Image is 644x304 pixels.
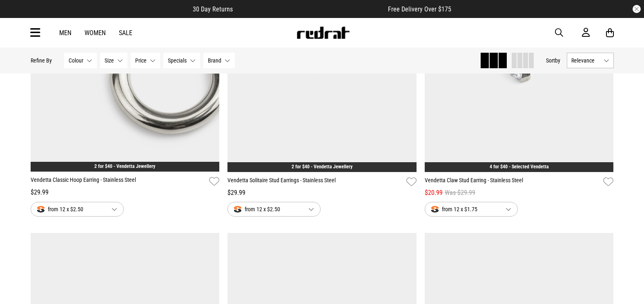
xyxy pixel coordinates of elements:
[31,202,124,217] button: from 12 x $2.50
[425,176,600,188] a: Vendetta Claw Stud Earring - Stainless Steel
[425,188,443,198] span: $20.99
[31,188,220,197] div: $29.99
[234,206,241,213] img: splitpay-icon.png
[37,204,105,214] span: from 12 x $2.50
[227,188,417,198] div: $29.99
[425,202,518,217] button: from 12 x $1.75
[203,53,235,68] button: Brand
[388,5,451,13] span: Free Delivery Over $175
[69,57,83,64] span: Colour
[168,57,187,64] span: Specials
[292,164,352,170] a: 2 for $40 - Vendetta Jewellery
[7,3,31,28] button: Open LiveChat chat widget
[193,5,233,13] span: 30 Day Returns
[37,206,45,213] img: splitpay-icon.png
[249,5,372,13] iframe: Customer reviews powered by Trustpilot
[131,53,160,68] button: Price
[227,176,403,188] a: Vendetta Solitaire Stud Earrings - Stainless Steel
[100,53,127,68] button: Size
[546,56,560,65] button: Sortby
[571,57,600,64] span: Relevance
[94,163,155,169] a: 2 for $40 - Vendetta Jewellery
[64,53,97,68] button: Colour
[490,164,549,170] a: 4 for $40 - Selected Vendetta
[105,57,114,64] span: Size
[31,57,52,64] p: Refine By
[445,188,475,198] span: Was $29.99
[227,202,321,217] button: from 12 x $2.50
[31,176,206,188] a: Vendetta Classic Hoop Earring - Stainless Steel
[555,57,560,64] span: by
[431,204,499,214] span: from 12 x $1.75
[59,29,71,37] a: Men
[296,27,350,39] img: Redrat logo
[163,53,200,68] button: Specials
[85,29,106,37] a: Women
[208,57,221,64] span: Brand
[567,53,614,68] button: Relevance
[119,29,132,37] a: Sale
[234,204,302,214] span: from 12 x $2.50
[135,57,147,64] span: Price
[431,206,439,213] img: splitpay-icon.png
